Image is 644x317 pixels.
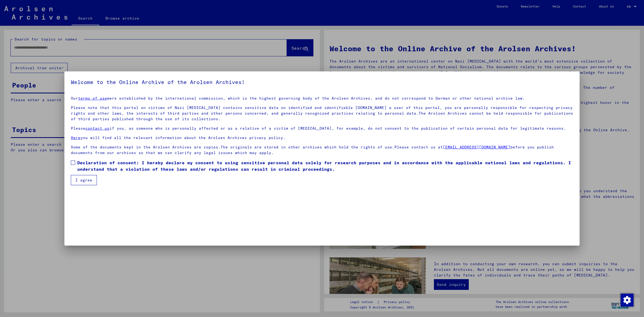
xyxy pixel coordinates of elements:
p: Please if you, as someone who is personally affected or as a relative of a victim of [MEDICAL_DAT... [71,126,573,131]
a: Here [71,135,80,140]
div: v 4.0.25 [15,9,26,13]
img: Change consent [621,294,634,307]
a: terms of use [78,96,107,101]
p: Our were established by the international commission, which is the highest governing body of the ... [71,96,573,101]
img: logo_orange.svg [9,9,13,13]
img: tab_domain_overview_orange.svg [14,31,19,35]
img: website_grey.svg [9,14,13,18]
div: Domain: [DOMAIN_NAME] [14,14,59,18]
a: [EMAIL_ADDRESS][DOMAIN_NAME] [443,145,510,150]
div: Domain Overview [20,32,48,35]
p: Please note that this portal on victims of Nazi [MEDICAL_DATA] contains sensitive data on identif... [71,105,573,122]
a: contact us [85,126,109,131]
div: Keywords by Traffic [59,32,90,35]
p: Some of the documents kept in the Arolsen Archives are copies.The originals are stored in other a... [71,144,573,156]
span: Declaration of consent: I hereby declare my consent to using sensitive personal data solely for r... [77,159,573,172]
img: tab_keywords_by_traffic_grey.svg [53,31,58,35]
button: I agree [71,175,97,185]
div: Change consent [620,293,633,306]
h5: Welcome to the Online Archive of the Arolsen Archives! [71,78,573,86]
p: you will find all the relevant information about the Arolsen Archives privacy policy. [71,135,573,141]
